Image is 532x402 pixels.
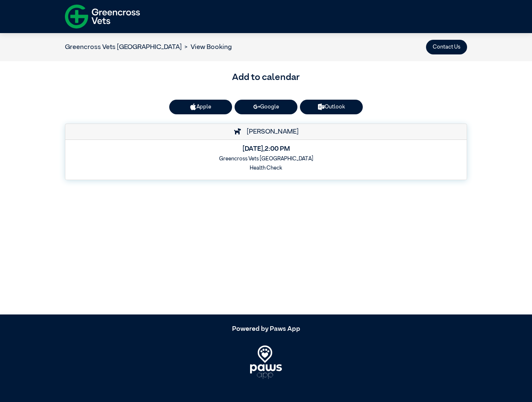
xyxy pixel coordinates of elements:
span: [PERSON_NAME] [243,129,299,135]
h5: Powered by Paws App [65,325,467,333]
h3: Add to calendar [65,71,467,85]
h6: Health Check [71,165,461,171]
h5: [DATE] , 2:00 PM [71,145,461,153]
button: Apple [169,100,232,114]
button: Contact Us [426,40,467,54]
a: Outlook [300,100,363,114]
nav: breadcrumb [65,42,232,52]
a: Greencross Vets [GEOGRAPHIC_DATA] [65,44,182,51]
img: PawsApp [250,345,282,379]
h6: Greencross Vets [GEOGRAPHIC_DATA] [71,156,461,162]
li: View Booking [182,42,232,52]
a: Google [235,100,297,114]
img: f-logo [65,2,140,31]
